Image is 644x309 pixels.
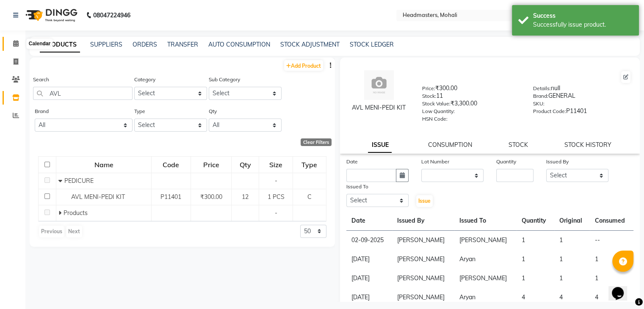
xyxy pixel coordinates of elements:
[454,269,517,288] td: [PERSON_NAME]
[392,250,454,269] td: [PERSON_NAME]
[454,211,517,231] th: Issued To
[307,193,312,201] span: C
[160,193,181,201] span: P11401
[40,37,80,52] a: PRODUCTS
[422,91,520,103] div: 11
[35,108,49,115] label: Brand
[590,231,633,250] td: --
[517,288,554,307] td: 4
[590,250,633,269] td: 1
[422,92,436,100] label: Stock:
[546,158,569,166] label: Issued By
[33,87,133,100] input: Search by product name or code
[392,269,454,288] td: [PERSON_NAME]
[454,231,517,250] td: [PERSON_NAME]
[422,85,435,92] label: Price:
[58,177,64,185] span: Collapse Row
[260,157,292,172] div: Size
[421,158,449,166] label: Lot Number
[554,288,590,307] td: 4
[267,193,284,201] span: 1 PCS
[533,100,544,108] label: SKU:
[533,91,631,103] div: GENERAL
[22,3,80,27] img: logo
[517,211,554,231] th: Quantity
[274,209,277,217] span: -
[64,209,88,217] span: Products
[533,11,633,20] div: Success
[454,250,517,269] td: Aryan
[90,41,122,48] a: SUPPLIERS
[364,70,394,100] img: avatar
[428,141,472,149] a: CONSUMPTION
[608,275,636,301] iframe: chat widget
[418,198,431,204] span: Issue
[209,76,240,83] label: Sub Category
[64,177,94,185] span: PEDICURE
[27,39,53,49] div: Calendar
[167,41,198,48] a: TRANSFER
[517,231,554,250] td: 1
[346,158,358,166] label: Date
[454,288,517,307] td: Aryan
[509,141,528,149] a: STOCK
[533,92,548,100] label: Brand:
[422,99,520,111] div: ₹3,300.00
[242,193,249,201] span: 12
[134,108,145,115] label: Type
[293,157,326,172] div: Type
[554,269,590,288] td: 1
[533,20,633,29] div: Successfully issue product.
[392,231,454,250] td: [PERSON_NAME]
[133,41,157,48] a: ORDERS
[554,211,590,231] th: Original
[590,269,633,288] td: 1
[533,108,566,115] label: Product Code:
[496,158,516,166] label: Quantity
[346,231,392,250] td: 02-09-2025
[554,231,590,250] td: 1
[517,269,554,288] td: 1
[280,41,340,48] a: STOCK ADJUSTMENT
[346,269,392,288] td: [DATE]
[209,108,217,115] label: Qty
[554,250,590,269] td: 1
[232,157,258,172] div: Qty
[301,138,332,146] div: Clear Filters
[533,85,551,92] label: Details:
[533,107,631,119] div: P11401
[392,211,454,231] th: Issued By
[57,157,151,172] div: Name
[71,193,125,201] span: AVL MENI-PEDI KIT
[348,103,410,112] div: AVL MENI-PEDI KIT
[533,84,631,96] div: null
[33,76,49,83] label: Search
[93,3,130,27] b: 08047224946
[284,60,323,71] a: Add Product
[346,211,392,231] th: Date
[422,115,448,123] label: HSN Code:
[191,157,231,172] div: Price
[346,288,392,307] td: [DATE]
[392,288,454,307] td: [PERSON_NAME]
[590,288,633,307] td: 4
[564,141,611,149] a: STOCK HISTORY
[346,250,392,269] td: [DATE]
[416,195,433,207] button: Issue
[152,157,190,172] div: Code
[274,177,277,185] span: -
[58,209,64,217] span: Expand Row
[422,108,455,115] label: Low Quantity:
[590,211,633,231] th: Consumed
[422,100,451,108] label: Stock Value:
[517,250,554,269] td: 1
[346,183,368,190] label: Issued To
[134,76,155,83] label: Category
[208,41,270,48] a: AUTO CONSUMPTION
[422,84,520,96] div: ₹300.00
[200,193,222,201] span: ₹300.00
[368,138,392,153] a: ISSUE
[350,41,394,48] a: STOCK LEDGER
